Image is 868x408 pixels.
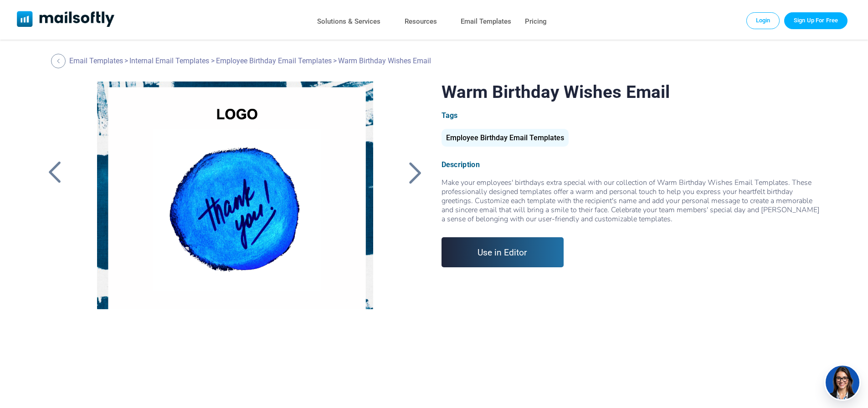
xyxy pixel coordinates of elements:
a: Resources [405,15,437,28]
h1: Warm Birthday Wishes Email [442,82,825,102]
a: Email Templates [461,15,511,28]
a: Employee Birthday Email Templates [216,56,332,65]
a: Mailsoftly [17,11,115,29]
div: Make your employees' birthdays extra special with our collection of Warm Birthday Wishes Email Te... [442,178,825,224]
div: Tags [442,111,825,120]
div: Employee Birthday Email Templates [442,129,569,147]
a: Use in Editor [442,237,564,267]
a: Login [746,12,780,29]
a: Internal Email Templates [129,56,209,65]
a: Solutions & Services [317,15,380,28]
a: Pricing [525,15,547,28]
a: Email Templates [69,56,123,65]
a: Employee Birthday Email Templates [442,137,569,141]
a: Back [404,161,427,184]
a: Warm Birthday Wishes Email [82,82,388,309]
a: Back [43,161,66,184]
div: Description [442,160,825,169]
a: Back [51,54,68,68]
a: Trial [784,12,847,29]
